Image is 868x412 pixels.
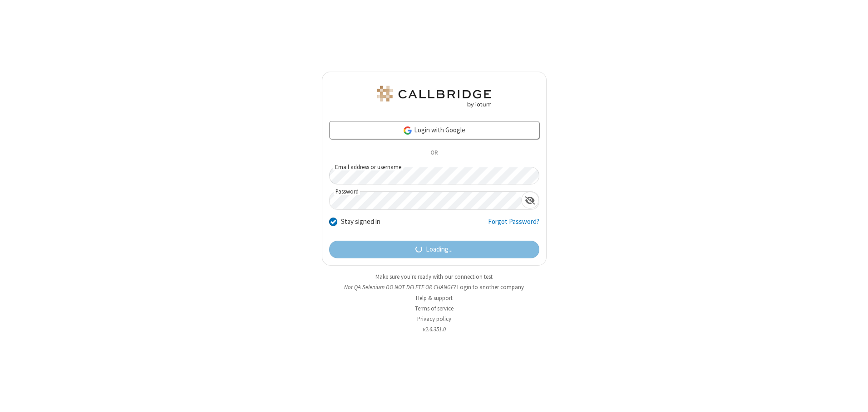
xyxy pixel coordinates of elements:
li: v2.6.351.0 [322,325,547,334]
input: Password [330,192,521,209]
button: Login to another company [457,283,524,291]
span: Loading... [426,244,453,255]
a: Privacy policy [417,315,451,323]
div: Show password [521,192,539,208]
a: Help & support [416,294,453,302]
label: Stay signed in [341,217,380,227]
img: QA Selenium DO NOT DELETE OR CHANGE [375,86,493,107]
button: Loading... [329,241,539,259]
a: Make sure you're ready with our connection test [375,273,493,281]
input: Email address or username [329,167,539,184]
li: Not QA Selenium DO NOT DELETE OR CHANGE? [322,283,547,291]
a: Login with Google [329,121,539,139]
a: Forgot Password? [488,217,539,234]
img: google-icon.png [403,126,413,136]
a: Terms of service [415,305,454,312]
span: OR [427,147,441,160]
